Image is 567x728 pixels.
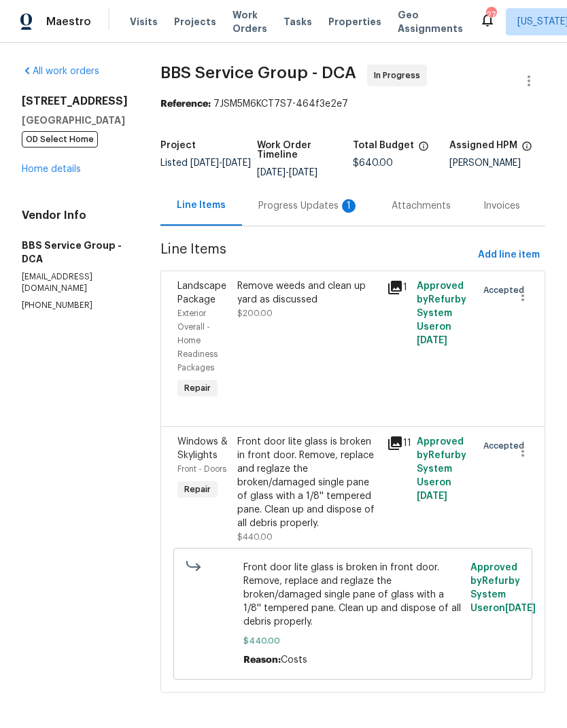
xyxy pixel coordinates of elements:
[222,158,251,168] span: [DATE]
[22,239,128,266] h5: BBS Service Group - DCA
[289,168,317,177] span: [DATE]
[179,483,216,496] span: Repair
[417,336,447,345] span: [DATE]
[387,435,409,451] div: 11
[283,17,312,27] span: Tasks
[478,247,540,264] span: Add line item
[22,209,128,222] h4: Vendor Info
[374,69,426,82] span: In Progress
[257,168,317,177] span: -
[190,158,251,168] span: -
[449,158,546,168] div: [PERSON_NAME]
[483,439,530,453] span: Accepted
[22,271,128,294] p: [EMAIL_ADDRESS][DOMAIN_NAME]
[177,465,226,473] span: Front - Doors
[472,243,545,268] button: Add line item
[179,381,216,395] span: Repair
[257,168,286,177] span: [DATE]
[449,141,517,150] h5: Assigned HPM
[22,300,128,311] p: [PHONE_NUMBER]
[174,15,216,29] span: Projects
[22,114,128,127] h5: [GEOGRAPHIC_DATA]
[22,67,99,76] a: All work orders
[243,655,281,665] span: Reason:
[353,158,393,168] span: $640.00
[177,281,226,305] span: Landscape Package
[177,437,228,460] span: Windows & Skylights
[398,8,463,35] span: Geo Assignments
[160,99,211,109] b: Reference:
[130,15,158,29] span: Visits
[417,281,466,345] span: Approved by Refurby System User on
[160,65,356,81] span: BBS Service Group - DCA
[160,243,472,268] span: Line Items
[243,634,463,648] span: $440.00
[392,199,451,213] div: Attachments
[486,8,496,22] div: 27
[237,533,273,541] span: $440.00
[483,283,530,297] span: Accepted
[237,279,379,307] div: Remove weeds and clean up yard as discussed
[160,158,251,168] span: Listed
[22,94,128,108] h2: [STREET_ADDRESS]
[470,563,536,613] span: Approved by Refurby System User on
[417,491,447,501] span: [DATE]
[22,164,81,174] a: Home details
[281,655,307,665] span: Costs
[417,437,466,501] span: Approved by Refurby System User on
[233,8,267,35] span: Work Orders
[258,199,359,213] div: Progress Updates
[237,309,273,317] span: $200.00
[353,141,414,150] h5: Total Budget
[387,279,409,296] div: 1
[160,141,196,150] h5: Project
[483,199,520,213] div: Invoices
[190,158,219,168] span: [DATE]
[177,309,218,372] span: Exterior Overall - Home Readiness Packages
[46,15,91,29] span: Maestro
[237,435,379,530] div: Front door lite glass is broken in front door. Remove, replace and reglaze the broken/damaged sin...
[418,141,429,158] span: The total cost of line items that have been proposed by Opendoor. This sum includes line items th...
[243,561,463,629] span: Front door lite glass is broken in front door. Remove, replace and reglaze the broken/damaged sin...
[257,141,354,160] h5: Work Order Timeline
[22,131,98,148] span: OD Select Home
[342,199,356,213] div: 1
[521,141,532,158] span: The hpm assigned to this work order.
[328,15,381,29] span: Properties
[505,604,536,613] span: [DATE]
[160,97,545,111] div: 7JSM5M6KCT7S7-464f3e2e7
[177,198,226,212] div: Line Items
